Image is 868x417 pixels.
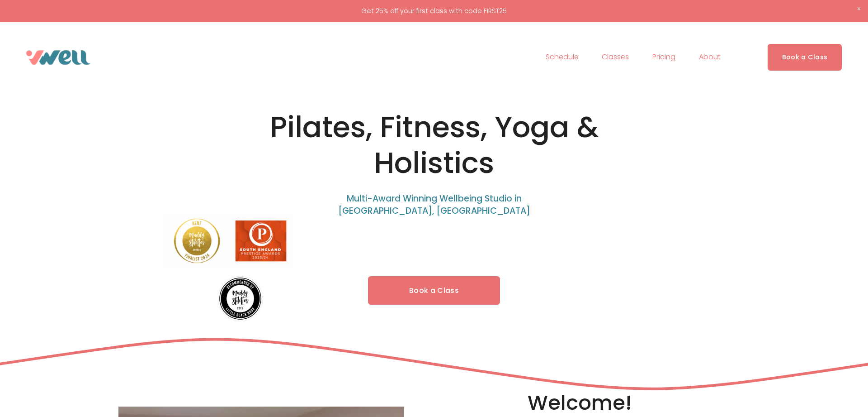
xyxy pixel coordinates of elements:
[699,50,721,65] a: folder dropdown
[652,50,675,65] a: Pricing
[368,276,500,305] a: Book a Class
[699,51,721,64] span: About
[338,192,530,217] span: Multi-Award Winning Wellbeing Studio in [GEOGRAPHIC_DATA], [GEOGRAPHIC_DATA]
[602,51,629,64] span: Classes
[26,50,90,65] img: VWell
[602,50,629,65] a: folder dropdown
[528,390,637,416] h2: Welcome!
[546,50,579,65] a: Schedule
[231,110,637,181] h1: Pilates, Fitness, Yoga & Holistics
[768,44,842,71] a: Book a Class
